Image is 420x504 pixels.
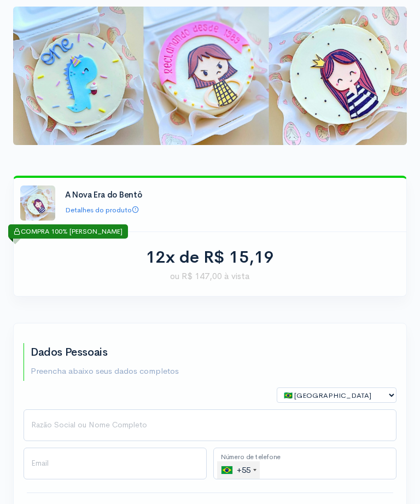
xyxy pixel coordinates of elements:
[27,270,393,283] span: ou R$ 147,00 à vista
[24,409,396,441] input: Nome Completo
[221,461,260,479] div: +55
[8,224,128,239] div: COMPRA 100% [PERSON_NAME]
[65,205,139,215] a: Detalhes do produto
[24,448,207,479] input: Email
[27,245,393,270] div: 12x de R$ 15,19
[13,7,407,145] img: ...
[31,346,179,358] h2: Dados Pessoais
[20,186,55,221] img: %C3%8Dcone%20Creatorsland.jpg
[217,461,260,479] div: Brazil (Brasil): +55
[31,365,179,378] p: Preencha abaixo seus dados completos
[65,190,396,200] h4: A Nova Era do Bentô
